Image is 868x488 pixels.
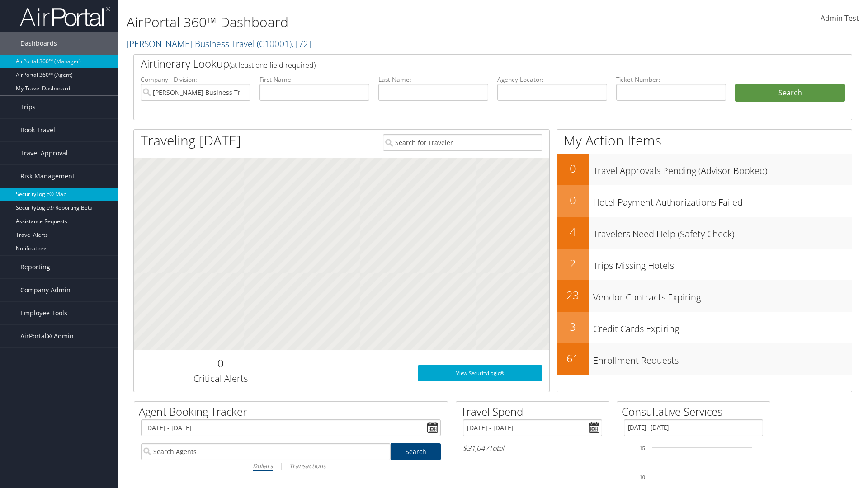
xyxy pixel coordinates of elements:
label: Last Name: [378,75,488,84]
a: 61Enrollment Requests [557,343,852,375]
h3: Critical Alerts [141,372,300,385]
h2: 0 [141,356,300,371]
span: Admin Test [821,13,859,23]
a: Admin Test [821,5,859,33]
h2: Travel Spend [461,404,609,419]
h2: 23 [557,287,589,303]
h2: Consultative Services [622,404,770,419]
a: 23Vendor Contracts Expiring [557,280,852,312]
span: , [ 72 ] [292,38,311,50]
span: (at least one field required) [229,60,316,70]
h2: 0 [557,192,589,208]
span: Book Travel [20,119,55,141]
h3: Vendor Contracts Expiring [593,286,852,304]
h3: Trips Missing Hotels [593,255,852,272]
a: 0Hotel Payment Authorizations Failed [557,185,852,217]
a: View SecurityLogic® [418,365,542,381]
a: 3Credit Cards Expiring [557,312,852,343]
a: Search [391,443,441,460]
input: Search Agents [141,443,391,460]
span: Company Admin [20,279,71,301]
span: Employee Tools [20,302,67,324]
h2: 61 [557,351,589,366]
h2: 4 [557,224,589,239]
label: Company - Division: [141,75,250,84]
h3: Travelers Need Help (Safety Check) [593,223,852,240]
h2: 0 [557,161,589,176]
i: Dollars [253,461,273,470]
label: Ticket Number: [616,75,726,84]
img: airportal-logo.png [20,6,110,27]
a: [PERSON_NAME] Business Travel [127,38,311,50]
span: Travel Approval [20,142,68,164]
h1: Traveling [DATE] [141,131,241,150]
span: $31,047 [463,443,489,453]
i: Transactions [289,461,325,470]
h2: 3 [557,319,589,334]
h2: Airtinerary Lookup [141,56,785,71]
tspan: 10 [640,474,645,480]
div: | [141,460,441,471]
label: Agency Locator: [497,75,607,84]
a: 2Trips Missing Hotels [557,249,852,280]
span: AirPortal® Admin [20,325,74,347]
h2: 2 [557,256,589,271]
span: ( C10001 ) [257,38,292,50]
a: 4Travelers Need Help (Safety Check) [557,217,852,249]
h3: Credit Cards Expiring [593,318,852,335]
span: Trips [20,96,36,118]
h3: Enrollment Requests [593,350,852,367]
tspan: 15 [640,446,645,451]
span: Reporting [20,256,50,278]
h3: Travel Approvals Pending (Advisor Booked) [593,160,852,177]
span: Dashboards [20,32,57,55]
label: First Name: [259,75,369,84]
input: Search for Traveler [383,134,542,151]
h3: Hotel Payment Authorizations Failed [593,192,852,209]
h1: AirPortal 360™ Dashboard [127,13,615,32]
h2: Agent Booking Tracker [139,404,448,419]
button: Search [735,84,845,102]
h6: Total [463,443,602,453]
a: 0Travel Approvals Pending (Advisor Booked) [557,154,852,185]
h1: My Action Items [557,131,852,150]
span: Risk Management [20,165,75,188]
